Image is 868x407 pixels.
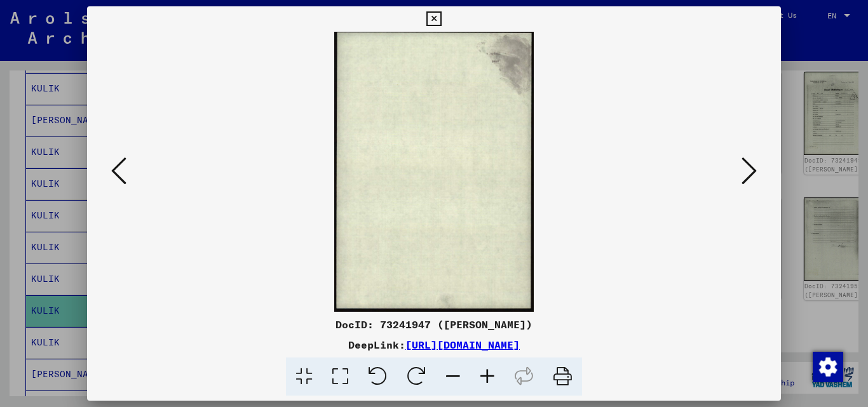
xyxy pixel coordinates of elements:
div: Change consent [812,351,843,382]
a: [URL][DOMAIN_NAME] [405,338,520,351]
img: 002.jpg [130,32,738,312]
div: DocID: 73241947 ([PERSON_NAME]) [87,317,782,332]
div: DeepLink: [87,337,782,352]
img: Change consent [813,352,843,382]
